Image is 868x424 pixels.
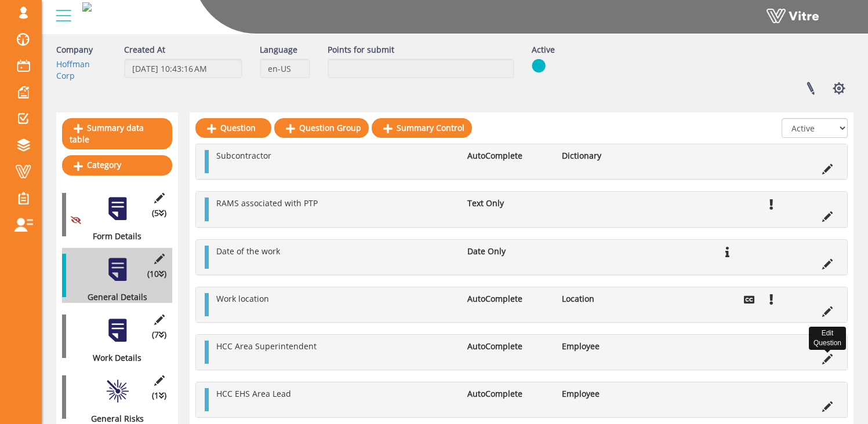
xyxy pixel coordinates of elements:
span: Subcontractor [216,150,271,161]
a: Category [62,155,172,175]
span: Date of the work [216,246,280,257]
span: HCC EHS Area Lead [216,388,291,399]
span: HCC Area Superintendent [216,341,317,352]
li: Text Only [462,198,555,209]
li: AutoComplete [462,388,555,400]
li: AutoComplete [462,341,555,352]
div: Form Details [62,231,164,242]
label: Points for submit [328,44,394,56]
img: 145bab0d-ac9d-4db8-abe7-48df42b8fa0a.png [82,2,92,12]
li: Date Only [462,246,555,257]
a: Question Group [274,118,369,138]
a: Summary data table [62,118,172,149]
label: Active [532,44,555,56]
span: (10 ) [147,268,166,280]
span: (1 ) [152,390,166,401]
a: Hoffman Corp [56,59,90,81]
div: Edit Question [809,327,846,350]
label: Created At [124,44,165,56]
li: Location [556,293,650,305]
li: AutoComplete [462,293,555,305]
li: Employee [556,388,650,400]
span: RAMS associated with PTP [216,198,318,209]
label: Company [56,44,93,56]
a: Question [195,118,271,138]
label: Language [260,44,297,56]
div: General Details [62,291,164,303]
a: Summary Control [372,118,472,138]
li: AutoComplete [462,150,555,162]
img: yes [532,59,546,73]
li: Dictionary [556,150,650,162]
span: (7 ) [152,329,166,341]
li: Employee [556,341,650,352]
span: Work location [216,293,269,304]
span: (5 ) [152,207,166,219]
div: Work Details [62,352,164,364]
